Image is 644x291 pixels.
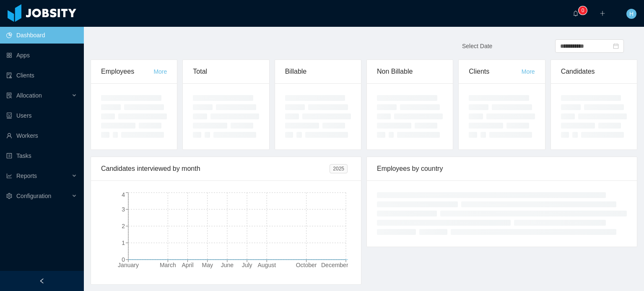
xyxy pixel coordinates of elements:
[285,60,351,83] div: Billable
[469,60,521,83] div: Clients
[122,239,125,246] tspan: 1
[193,60,259,83] div: Total
[6,127,77,144] a: icon: userWorkers
[330,164,348,173] span: 2025
[6,93,12,98] i: icon: solution
[182,262,194,268] tspan: April
[122,223,125,229] tspan: 2
[122,191,125,198] tspan: 4
[522,68,535,75] a: More
[257,262,276,268] tspan: August
[6,173,12,179] i: icon: line-chart
[377,157,627,180] div: Employees by country
[6,67,77,84] a: icon: auditClients
[202,262,213,268] tspan: May
[101,157,330,180] div: Candidates interviewed by month
[296,262,317,268] tspan: October
[579,6,587,15] sup: 0
[600,10,605,16] i: icon: plus
[160,262,176,268] tspan: March
[16,92,42,99] span: Allocation
[321,262,348,268] tspan: December
[16,173,37,179] span: Reports
[629,9,634,19] span: H
[561,60,627,83] div: Candidates
[118,262,139,268] tspan: January
[242,262,252,268] tspan: July
[462,43,492,49] span: Select Date
[122,206,125,213] tspan: 3
[153,68,167,75] a: More
[377,60,443,83] div: Non Billable
[6,107,77,124] a: icon: robotUsers
[6,193,12,199] i: icon: setting
[101,60,153,83] div: Employees
[221,262,234,268] tspan: June
[613,43,619,49] i: icon: calendar
[122,256,125,263] tspan: 0
[6,147,77,164] a: icon: profileTasks
[6,47,77,64] a: icon: appstoreApps
[6,27,77,44] a: icon: pie-chartDashboard
[573,10,579,16] i: icon: bell
[16,193,51,199] span: Configuration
